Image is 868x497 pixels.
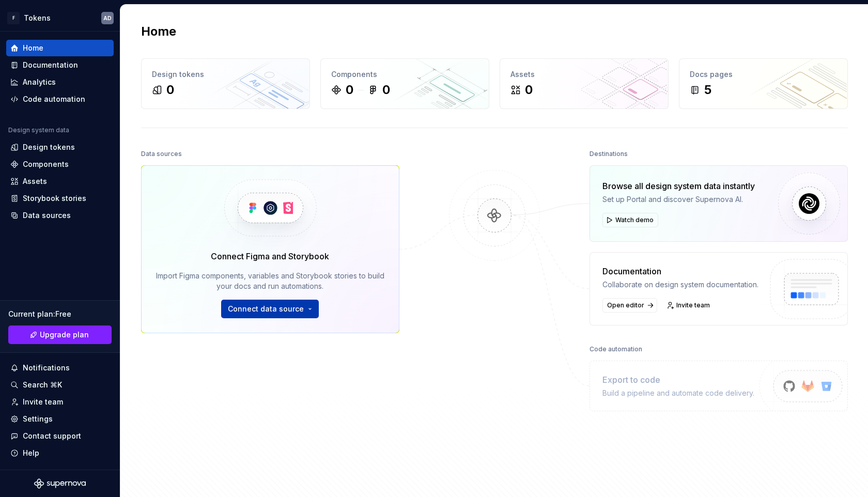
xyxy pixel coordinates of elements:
button: Notifications [6,360,114,376]
a: Assets0 [500,58,669,109]
div: F [7,12,20,24]
div: Invite team [23,397,63,407]
a: Storybook stories [6,190,114,207]
div: 0 [346,82,353,98]
div: 0 [166,82,174,98]
span: Open editor [607,301,644,309]
a: Home [6,40,114,56]
div: Settings [23,414,53,424]
div: Search ⌘K [23,380,62,390]
div: Collaborate on design system documentation. [602,279,758,290]
a: Analytics [6,74,114,90]
div: Connect Figma and Storybook [211,250,329,262]
button: Connect data source [221,300,319,318]
div: 5 [704,82,711,98]
button: Watch demo [602,213,658,227]
a: Invite team [663,298,715,313]
a: Design tokens [6,139,114,156]
button: Search ⌘K [6,377,114,393]
div: Code automation [23,94,85,104]
div: Documentation [23,60,78,70]
div: Documentation [602,265,758,277]
button: Help [6,445,114,461]
span: Invite team [676,301,710,309]
a: Data sources [6,207,114,224]
div: Export to code [602,374,754,386]
a: Documentation [6,57,114,73]
div: Set up Portal and discover Supernova AI. [602,194,755,205]
div: Home [23,43,43,53]
div: Assets [23,176,47,187]
div: Storybook stories [23,193,86,204]
span: Watch demo [615,216,654,224]
div: Build a pipeline and automate code delivery. [602,388,754,398]
div: Components [23,159,69,169]
div: Design tokens [152,69,299,80]
span: Upgrade plan [40,330,89,340]
div: Analytics [23,77,56,87]
div: Current plan : Free [8,309,112,319]
div: Components [331,69,478,80]
a: Upgrade plan [8,325,112,344]
div: Docs pages [690,69,837,80]
div: 0 [382,82,390,98]
div: Data sources [23,210,71,221]
svg: Supernova Logo [34,478,86,489]
div: Help [23,448,39,458]
a: Invite team [6,394,114,410]
div: Destinations [590,147,628,161]
div: Design tokens [23,142,75,152]
a: Code automation [6,91,114,107]
a: Components [6,156,114,173]
div: AD [103,14,112,22]
a: Components00 [320,58,489,109]
div: Design system data [8,126,69,134]
button: FTokensAD [2,7,118,29]
div: Assets [510,69,658,80]
button: Contact support [6,428,114,444]
h2: Home [141,23,176,40]
span: Connect data source [228,304,304,314]
div: Data sources [141,147,182,161]
div: Import Figma components, variables and Storybook stories to build your docs and run automations. [156,271,384,291]
a: Assets [6,173,114,190]
a: Docs pages5 [679,58,848,109]
a: Open editor [602,298,657,313]
div: Browse all design system data instantly [602,180,755,192]
a: Settings [6,411,114,427]
div: Notifications [23,363,70,373]
div: Code automation [590,342,642,356]
div: Tokens [24,13,51,23]
a: Design tokens0 [141,58,310,109]
div: Contact support [23,431,81,441]
div: 0 [525,82,533,98]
